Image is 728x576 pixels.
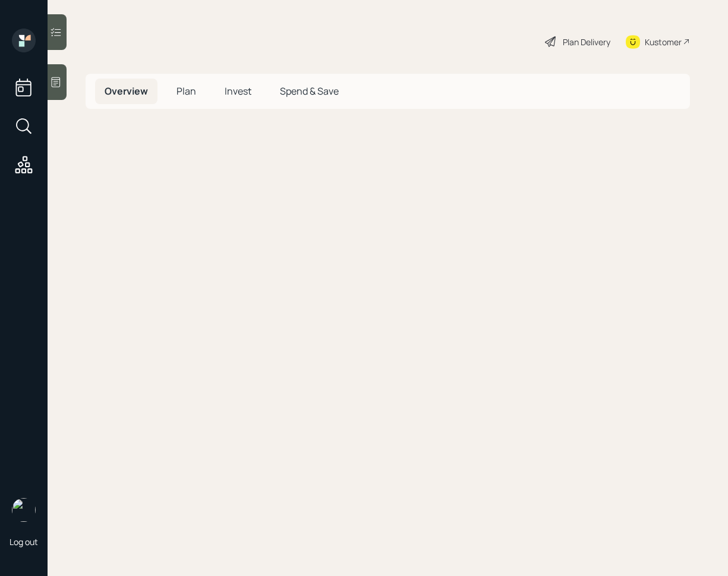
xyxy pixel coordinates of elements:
[563,36,610,48] div: Plan Delivery
[105,84,148,98] span: Overview
[10,536,38,547] div: Log out
[12,498,36,522] img: retirable_logo.png
[645,36,682,48] div: Kustomer
[225,84,251,98] span: Invest
[280,84,339,98] span: Spend & Save
[177,84,196,98] span: Plan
